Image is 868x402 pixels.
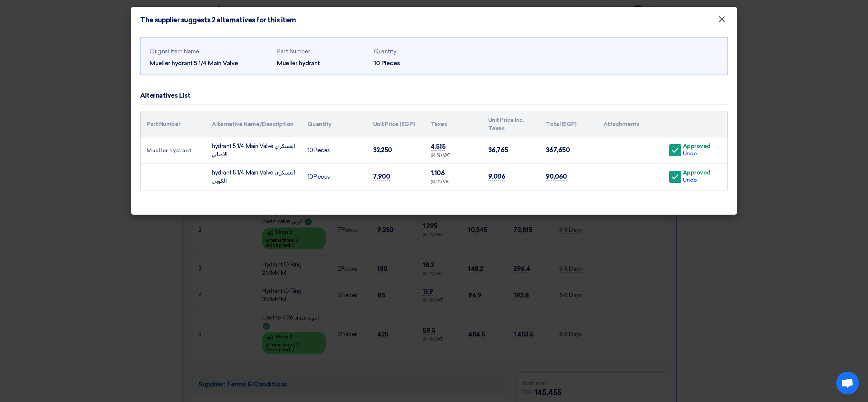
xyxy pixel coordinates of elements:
span: 9,006 [488,173,506,181]
h4: The supplier suggests 2 alternatives for this item [140,16,296,24]
td: hydrant 5 1/4 Main Valve العسكري الكوبى [206,164,301,190]
span: × [718,14,726,29]
div: Approved [683,143,710,150]
span: 4,515 [431,143,446,151]
div: (14 %) VAT [431,179,476,185]
td: Pieces [301,137,367,164]
th: Taxes [425,111,482,137]
div: (14 %) VAT [431,153,476,159]
td: Pieces [301,164,367,190]
td: hydrant 5 1/4 Main Valve العسكري الاصلي [206,137,301,164]
div: Approved [683,170,710,176]
div: Alternatives List [140,91,190,101]
th: Quantity [301,111,367,137]
span: 90,060 [546,173,567,181]
span: 36,765 [488,146,508,154]
th: Alternative Name/Description [206,111,301,137]
th: Unit Price (EGP) [367,111,425,137]
th: Attachments [597,111,662,137]
span: 10 [308,147,313,154]
div: Quantity [374,47,465,56]
div: Undo [683,176,710,184]
div: Open chat [836,372,859,394]
div: Original Item Name [150,47,271,56]
div: Undo [683,150,710,157]
div: Part Number [277,47,368,56]
td: Mueller hydrant [141,137,206,164]
div: 10 Pieces [374,59,465,68]
th: Part Number [141,111,206,137]
span: 1,106 [431,169,445,177]
button: Close [712,12,732,27]
span: 10 [308,173,313,180]
th: Total (EGP) [540,111,597,137]
div: Mueller hydrant [277,59,368,68]
span: 367,650 [546,146,570,154]
span: 7,900 [373,173,390,181]
div: Mueller hydrant 5 1/4 Main Valve [150,59,271,68]
span: 32,250 [373,146,392,154]
th: Unit Price Inc. Taxes [482,111,540,137]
